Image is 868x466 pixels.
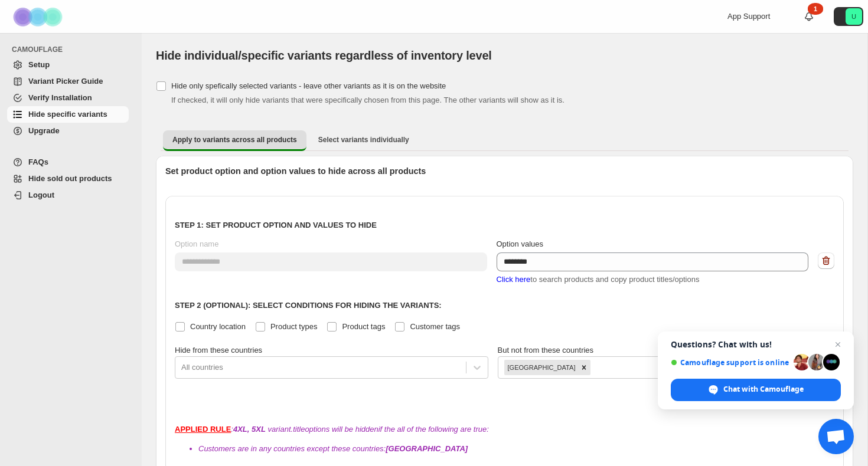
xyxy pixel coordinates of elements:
[818,419,854,454] div: Open chat
[28,126,60,135] span: Upgrade
[171,96,564,104] span: If checked, it will only hide variants that were specifically chosen from this page. The other va...
[171,81,446,90] span: Hide only spefically selected variants - leave other variants as it is on the website
[198,444,305,453] span: Customers are in any countries
[12,45,133,54] span: CAMOUFLAGE
[175,219,834,231] p: Step 1: Set product option and values to hide
[851,13,856,20] text: U
[671,379,841,401] div: Chat with Camouflage
[28,77,103,86] span: Variant Picker Guide
[7,73,129,90] a: Variant Picker Guide
[808,3,823,15] div: 1
[163,130,306,151] button: Apply to variants across all products
[386,444,468,453] b: [GEOGRAPHIC_DATA]
[28,191,54,199] span: Logout
[671,340,841,349] span: Questions? Chat with us!
[309,130,419,149] button: Select variants individually
[504,360,577,375] div: [GEOGRAPHIC_DATA]
[156,49,492,62] span: Hide individual/specific variants regardless of inventory level
[7,123,129,139] a: Upgrade
[233,425,266,434] b: 4XL, 5XL
[7,154,129,170] a: FAQs
[175,425,231,434] strong: APPLIED RULE
[7,187,129,204] a: Logout
[727,12,770,21] span: App Support
[803,11,815,22] a: 1
[9,1,68,33] img: Camouflage
[497,275,531,284] span: Click here
[175,239,218,248] span: Option name
[497,239,544,248] span: Option values
[28,60,50,69] span: Setup
[7,90,129,106] a: Verify Installation
[318,135,409,145] span: Select variants individually
[410,322,460,331] span: Customer tags
[7,57,129,73] a: Setup
[7,106,129,123] a: Hide specific variants
[577,360,590,375] div: Remove United States
[846,8,862,25] span: Avatar with initials U
[165,165,844,177] p: Set product option and option values to hide across all products
[498,346,594,355] span: But not from these countries
[7,170,129,187] a: Hide sold out products
[175,300,834,311] p: Step 2 (Optional): Select conditions for hiding the variants:
[28,157,48,166] span: FAQs
[723,384,804,395] span: Chat with Camouflage
[342,322,385,331] span: Product tags
[172,135,297,145] span: Apply to variants across all products
[190,322,246,331] span: Country location
[270,322,318,331] span: Product types
[28,174,112,183] span: Hide sold out products
[28,110,107,119] span: Hide specific variants
[175,424,834,455] div: : variant.title options will be hidden if the all of the following are true:
[831,337,845,352] span: Close chat
[834,7,863,26] button: Avatar with initials U
[175,346,262,355] span: Hide from these countries
[497,275,700,284] span: to search products and copy product titles/options
[307,444,468,453] span: except these countries:
[671,358,789,367] span: Camouflage support is online
[28,93,92,102] span: Verify Installation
